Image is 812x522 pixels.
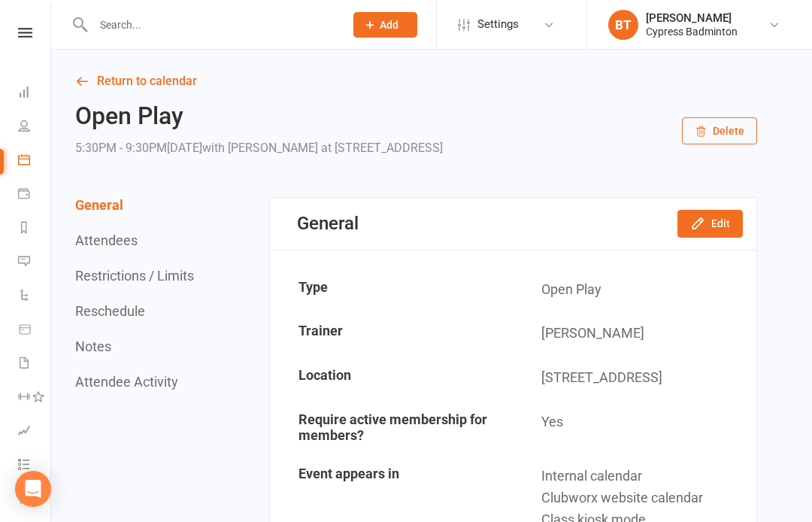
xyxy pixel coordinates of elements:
button: Reschedule [75,303,145,319]
span: with [PERSON_NAME] [202,141,318,155]
a: People [18,111,52,144]
div: BT [608,10,638,40]
div: General [297,213,359,234]
td: Trainer [271,312,513,355]
input: Search... [89,14,334,35]
span: Settings [477,8,519,41]
button: Restrictions / Limits [75,268,194,284]
div: Open Intercom Messenger [15,471,51,507]
div: Cypress Badminton [646,25,738,38]
td: Open Play [514,269,756,311]
button: Edit [677,210,743,237]
td: [PERSON_NAME] [514,312,756,355]
div: Clubworx website calendar [541,487,745,509]
button: Add [353,12,417,38]
td: Yes [514,401,756,454]
a: Dashboard [18,77,52,111]
td: Require active membership for members? [271,401,513,454]
span: Add [380,19,398,31]
button: Notes [75,338,111,354]
span: at [STREET_ADDRESS] [321,141,443,155]
div: Internal calendar [541,466,745,487]
div: 5:30PM - 9:30PM[DATE] [75,138,443,159]
button: Attendees [75,232,138,248]
a: Return to calendar [75,71,757,92]
a: Calendar [18,144,52,178]
div: [PERSON_NAME] [646,11,738,25]
td: [STREET_ADDRESS] [514,357,756,399]
a: Payments [18,178,52,212]
button: Delete [682,117,757,144]
a: Assessments [18,415,52,449]
a: Reports [18,212,52,246]
h2: Open Play [75,103,443,129]
td: Location [271,357,513,399]
a: Product Sales [18,314,52,347]
button: Attendee Activity [75,374,178,390]
td: Type [271,269,513,311]
button: General [75,197,123,213]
